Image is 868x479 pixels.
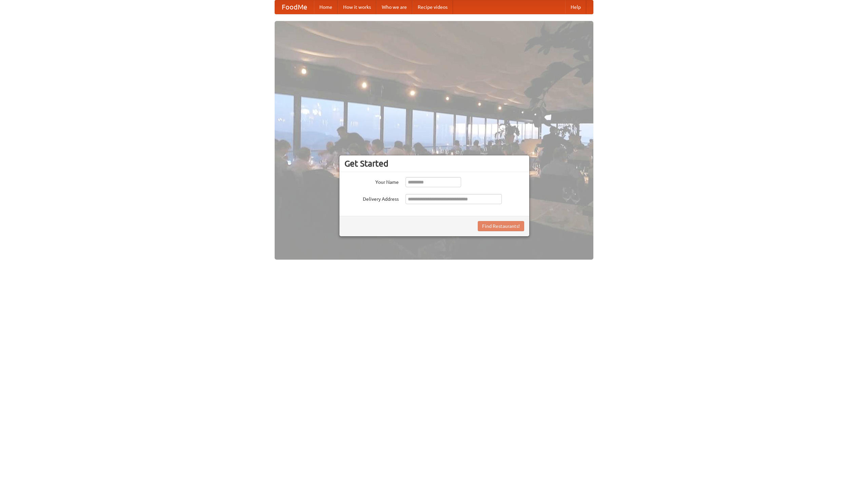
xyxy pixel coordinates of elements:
a: How it works [338,0,376,14]
button: Find Restaurants! [478,221,524,231]
h3: Get Started [344,158,524,169]
a: Home [314,0,338,14]
a: Recipe videos [412,0,453,14]
label: Delivery Address [344,194,399,202]
a: Who we are [376,0,412,14]
a: FoodMe [275,0,314,14]
label: Your Name [344,177,399,186]
a: Help [565,0,586,14]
